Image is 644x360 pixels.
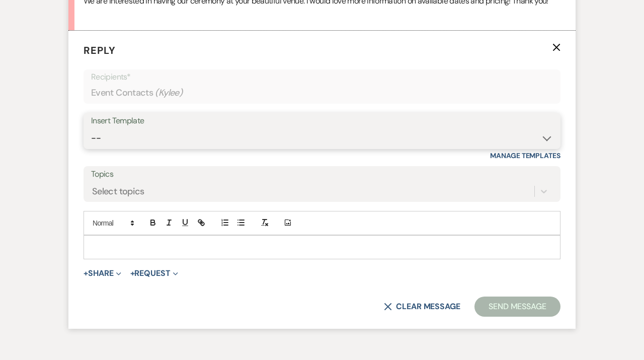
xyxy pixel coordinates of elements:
[384,303,460,311] button: Clear message
[155,86,183,100] span: ( Kylee )
[130,269,135,277] span: +
[130,269,178,277] button: Request
[474,297,560,317] button: Send Message
[91,70,553,84] p: Recipients*
[84,44,116,57] span: Reply
[84,269,121,277] button: Share
[91,83,553,103] div: Event Contacts
[490,151,560,160] a: Manage Templates
[84,269,88,277] span: +
[91,114,553,128] div: Insert Template
[92,184,144,198] div: Select topics
[91,167,553,182] label: Topics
